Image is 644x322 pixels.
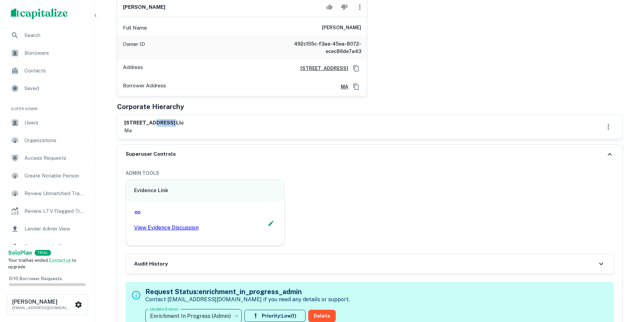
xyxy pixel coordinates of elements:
span: Review LTV Flagged Transactions [24,207,85,215]
button: [PERSON_NAME][EMAIL_ADDRESS][DOMAIN_NAME] [7,294,88,315]
a: Lender Admin View [5,221,89,237]
button: Copy Address [351,82,361,92]
h6: ADMIN TOOLS [126,169,614,177]
a: Review Unmatched Transactions [5,185,89,202]
span: Organizations [24,136,85,145]
button: Delete [308,310,336,322]
a: Contacts [5,63,89,79]
h6: [STREET_ADDRESS] llc [124,119,184,127]
a: MA [335,83,348,90]
a: Create Notable Person [5,168,89,184]
div: TRIAL [35,250,51,256]
iframe: Chat Widget [610,268,644,300]
p: Address [123,63,143,73]
img: capitalize-logo.png [11,8,68,19]
span: Contacts [24,67,85,75]
a: Users [5,115,89,131]
h6: [PERSON_NAME] [123,3,165,11]
a: View Evidence Discussion [134,209,199,237]
p: [EMAIL_ADDRESS][DOMAIN_NAME] [12,305,73,311]
a: Access Requests [5,150,89,166]
a: SoloPlan [8,249,32,257]
li: Super Admin [5,98,89,115]
a: [STREET_ADDRESS] [295,65,348,72]
span: Create Notable Person [24,172,85,180]
button: Priority:Low(1) [244,310,306,322]
a: Organizations [5,132,89,149]
a: Review LTV Flagged Transactions [5,203,89,219]
a: Contact us [49,258,71,263]
h6: [PERSON_NAME] [12,299,73,305]
span: Saved [24,84,85,92]
h6: Evidence Link [134,187,276,194]
span: Borrowers [24,49,85,57]
h5: Request Status: enrichment_in_progress_admin [145,287,350,297]
p: Contact [EMAIL_ADDRESS][DOMAIN_NAME] if you need any details or support. [145,295,350,304]
h6: [PERSON_NAME] [322,24,361,32]
span: Your trial has ended. to upgrade. [8,258,76,270]
a: Borrower Info Requests [5,238,89,255]
span: Access Requests [24,154,85,162]
button: Copy Address [351,63,361,73]
span: 0 / 10 Borrower Requests [9,276,62,281]
h6: Audit History [134,260,168,268]
a: Saved [5,80,89,97]
strong: Solo Plan [8,250,32,256]
h6: 492c155c-f3aa-45ea-8072-ecec86de7a43 [280,40,361,55]
span: Search [24,31,85,39]
h6: Superuser Controls [126,150,176,158]
span: Users [24,119,85,127]
button: Edit Slack Link [266,218,276,228]
label: Update Status [150,306,178,312]
p: Full Name [123,24,147,32]
button: Accept [324,0,335,14]
span: Lender Admin View [24,225,85,233]
p: Owner ID [123,40,145,55]
h5: Corporate Hierarchy [117,102,184,112]
p: View Evidence Discussion [134,224,199,232]
span: Borrower Info Requests [24,242,85,251]
button: Reject [338,0,350,14]
a: Borrowers [5,45,89,61]
span: Review Unmatched Transactions [24,189,85,198]
p: ma [124,126,184,135]
a: Search [5,27,89,44]
p: Borrower Address [123,82,166,92]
